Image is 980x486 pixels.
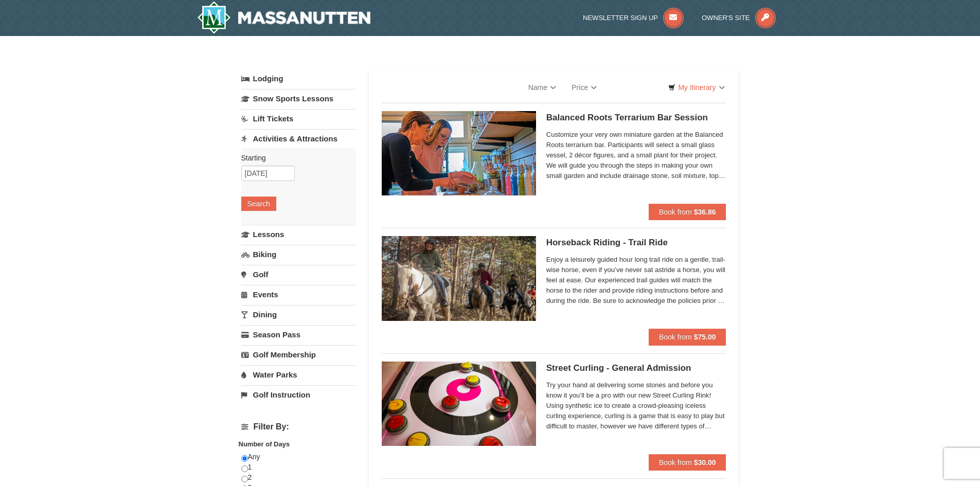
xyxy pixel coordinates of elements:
button: Search [241,196,276,211]
a: My Itinerary [662,80,731,95]
a: Lessons [241,225,356,244]
img: Massanutten Resort Logo [197,1,371,34]
strong: $36.86 [694,208,716,216]
span: Book from [659,458,692,466]
strong: $30.00 [694,458,716,466]
a: Owner's Site [702,14,776,22]
a: Season Pass [241,325,356,344]
span: Book from [659,333,692,341]
span: Try your hand at delivering some stones and before you know it you’ll be a pro with our new Stree... [546,380,726,431]
a: Newsletter Sign Up [583,14,684,22]
a: Golf Instruction [241,385,356,404]
h5: Horseback Riding - Trail Ride [546,238,726,248]
a: Lodging [241,69,356,88]
h5: Street Curling - General Admission [546,363,726,373]
img: 21584748-79-4e8ac5ed.jpg [382,236,536,320]
label: Starting [241,153,348,163]
a: Golf [241,265,356,284]
button: Book from $30.00 [649,454,726,471]
a: Snow Sports Lessons [241,89,356,108]
span: Owner's Site [702,14,750,22]
img: 18871151-30-393e4332.jpg [382,111,536,195]
span: Newsletter Sign Up [583,14,658,22]
img: 15390471-88-44377514.jpg [382,362,536,446]
a: Lift Tickets [241,109,356,128]
strong: Number of Days [239,440,290,448]
a: Biking [241,245,356,264]
button: Book from $75.00 [649,329,726,345]
a: Price [564,77,604,98]
a: Dining [241,305,356,324]
button: Book from $36.86 [649,204,726,220]
h4: Filter By: [241,422,356,431]
a: Golf Membership [241,345,356,364]
a: Events [241,285,356,304]
h5: Balanced Roots Terrarium Bar Session [546,113,726,123]
a: Massanutten Resort [197,1,371,34]
a: Name [521,77,564,98]
span: Enjoy a leisurely guided hour long trail ride on a gentle, trail-wise horse, even if you’ve never... [546,255,726,306]
span: Book from [659,208,692,216]
span: Customize your very own miniature garden at the Balanced Roots terrarium bar. Participants will s... [546,130,726,181]
a: Water Parks [241,365,356,384]
strong: $75.00 [694,333,716,341]
a: Activities & Attractions [241,129,356,148]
